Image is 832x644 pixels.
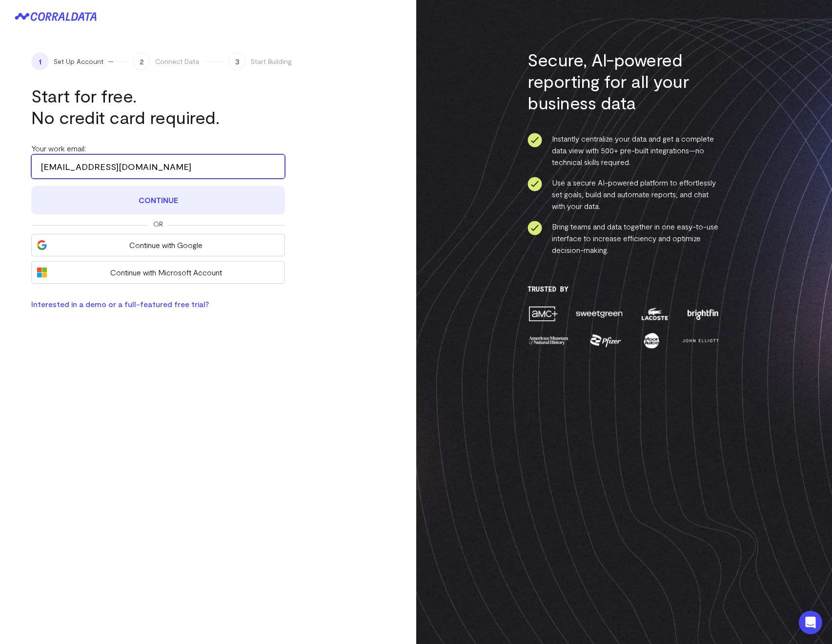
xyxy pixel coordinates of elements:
span: Continue with Google [52,239,280,251]
span: Or [153,219,163,229]
h3: Secure, AI-powered reporting for all your business data [528,49,720,113]
span: 3 [228,53,246,70]
span: Start Building [251,57,292,66]
span: 2 [133,53,150,70]
input: Enter your work email address [31,154,285,179]
label: Your work email: [31,144,86,153]
button: Continue with Microsoft Account [31,261,285,284]
h3: Trusted By [528,285,720,293]
li: Use a secure AI-powered platform to effortlessly set goals, build and automate reports, and chat ... [528,177,720,212]
span: 1 [31,53,49,70]
div: Open Intercom Messenger [799,611,822,634]
li: Instantly centralize your data and get a complete data view with 500+ pre-built integrations—no t... [528,133,720,168]
span: Set Up Account [54,57,103,66]
li: Bring teams and data together in one easy-to-use interface to increase efficiency and optimize de... [528,221,720,256]
button: Continue [31,186,285,214]
button: Continue with Google [31,234,285,256]
span: Connect Data [155,57,199,66]
span: Continue with Microsoft Account [52,267,280,278]
a: Interested in a demo or a full-featured free trial? [31,299,209,309]
h1: Start for free. No credit card required. [31,85,285,128]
